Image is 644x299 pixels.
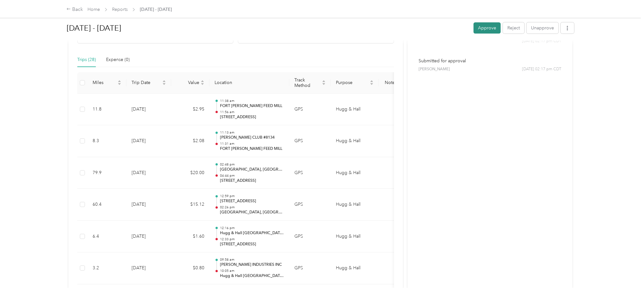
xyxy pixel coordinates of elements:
[220,210,284,215] p: [GEOGRAPHIC_DATA], [GEOGRAPHIC_DATA]
[140,6,172,13] span: [DATE] - [DATE]
[294,77,321,88] span: Track Method
[87,7,100,12] a: Home
[289,221,331,253] td: GPS
[162,82,166,86] span: caret-down
[220,194,284,198] p: 12:59 pm
[126,157,171,189] td: [DATE]
[126,125,171,157] td: [DATE]
[370,79,374,83] span: caret-up
[220,198,284,204] p: [STREET_ADDRESS]
[220,257,284,262] p: 09:58 am
[209,72,289,94] th: Location
[331,157,379,189] td: Hugg & Hall
[419,57,561,64] p: Submitted for approval
[220,130,284,135] p: 11:13 am
[106,56,130,63] div: Expense (0)
[220,162,284,167] p: 02:48 pm
[220,241,284,247] p: [STREET_ADDRESS]
[522,66,561,72] span: [DATE] 02:17 pm CDT
[126,72,171,94] th: Trip Date
[201,82,204,86] span: caret-down
[67,20,469,36] h1: Aug 1 - 31, 2025
[66,6,83,13] div: Back
[220,142,284,146] p: 11:31 am
[220,146,284,152] p: FORT [PERSON_NAME] FEED MILL
[331,221,379,253] td: Hugg & Hall
[331,189,379,221] td: Hugg & Hall
[419,66,450,72] span: [PERSON_NAME]
[331,252,379,284] td: Hugg & Hall
[171,252,209,284] td: $0.80
[503,22,524,34] button: Reject
[201,79,204,83] span: caret-up
[171,72,209,94] th: Value
[93,80,116,85] span: Miles
[331,125,379,157] td: Hugg & Hall
[289,252,331,284] td: GPS
[220,237,284,241] p: 12:33 pm
[126,189,171,221] td: [DATE]
[220,230,284,236] p: Hugg & Hall [GEOGRAPHIC_DATA][PERSON_NAME]
[322,79,326,83] span: caret-up
[527,22,558,34] button: Unapprove
[220,135,284,141] p: [PERSON_NAME] CLUB #8134
[220,103,284,109] p: FORT [PERSON_NAME] FEED MILL
[126,221,171,253] td: [DATE]
[331,72,379,94] th: Purpose
[176,80,199,85] span: Value
[474,22,501,34] button: Approve
[289,72,331,94] th: Track Method
[87,157,126,189] td: 79.9
[171,189,209,221] td: $15.12
[220,173,284,178] p: 04:44 pm
[220,205,284,210] p: 02:26 pm
[220,273,284,279] p: Hugg & Hall [GEOGRAPHIC_DATA][PERSON_NAME]
[87,72,126,94] th: Miles
[289,94,331,126] td: GPS
[220,114,284,120] p: [STREET_ADDRESS]
[87,125,126,157] td: 8.3
[370,82,374,86] span: caret-down
[87,94,126,126] td: 11.8
[171,221,209,253] td: $1.60
[132,80,161,85] span: Trip Date
[87,252,126,284] td: 3.2
[117,79,121,83] span: caret-up
[608,263,644,299] iframe: Everlance-gr Chat Button Frame
[220,226,284,230] p: 12:16 pm
[331,94,379,126] td: Hugg & Hall
[289,189,331,221] td: GPS
[289,125,331,157] td: GPS
[87,189,126,221] td: 60.4
[220,178,284,184] p: [STREET_ADDRESS]
[117,82,121,86] span: caret-down
[112,7,128,12] a: Reports
[126,94,171,126] td: [DATE]
[171,94,209,126] td: $2.95
[162,79,166,83] span: caret-up
[171,157,209,189] td: $20.00
[220,269,284,273] p: 10:05 am
[220,262,284,268] p: [PERSON_NAME] INDUSTRIES INC
[289,157,331,189] td: GPS
[322,82,326,86] span: caret-down
[126,252,171,284] td: [DATE]
[87,221,126,253] td: 6.4
[171,125,209,157] td: $2.08
[220,99,284,103] p: 11:38 am
[220,167,284,172] p: [GEOGRAPHIC_DATA], [GEOGRAPHIC_DATA]
[77,56,96,63] div: Trips (28)
[220,110,284,114] p: 11:56 am
[379,72,403,94] th: Notes
[336,80,368,85] span: Purpose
